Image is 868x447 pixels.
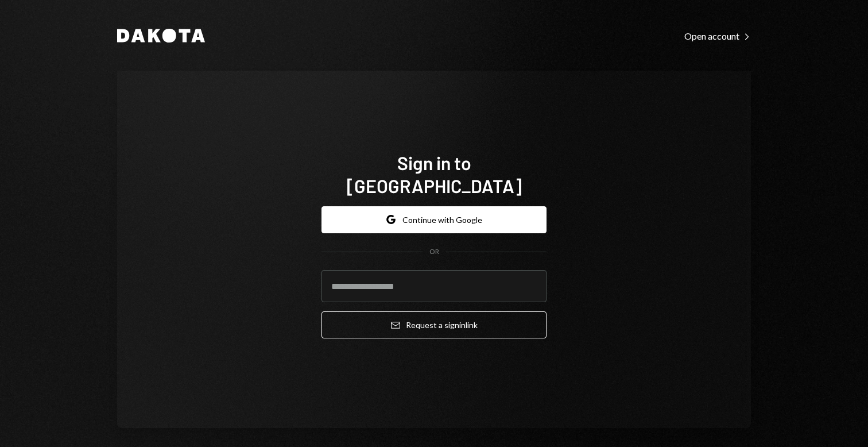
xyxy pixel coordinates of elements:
button: Continue with Google [321,206,547,233]
button: Request a signinlink [321,311,547,338]
div: OR [429,247,439,257]
a: Open account [684,29,751,42]
h1: Sign in to [GEOGRAPHIC_DATA] [321,151,547,197]
div: Open account [684,30,751,42]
